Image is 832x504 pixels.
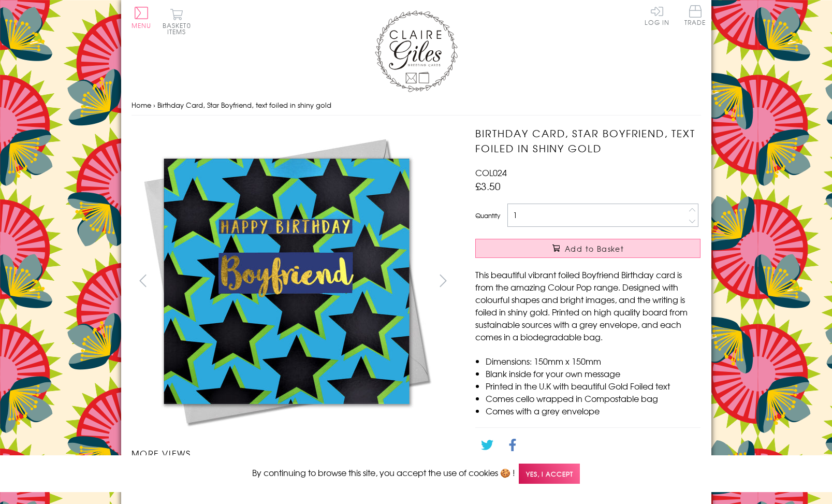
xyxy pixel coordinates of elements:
span: 0 items [167,21,191,36]
a: Home [132,100,151,110]
a: Log In [645,5,669,25]
img: Birthday Card, Star Boyfriend, text foiled in shiny gold [455,126,765,437]
button: Add to Basket [475,239,700,258]
li: Printed in the U.K with beautiful Gold Foiled text [486,380,700,392]
span: Add to Basket [565,243,624,254]
span: › [153,100,155,110]
span: Birthday Card, Star Boyfriend, text foiled in shiny gold [157,100,331,110]
button: Basket0 items [163,8,191,35]
button: Menu [132,7,152,28]
li: Comes with a grey envelope [486,405,700,417]
nav: breadcrumbs [132,95,701,116]
h3: More views [132,447,455,459]
li: Dimensions: 150mm x 150mm [486,355,700,367]
span: £3.50 [475,179,501,193]
img: Claire Giles Greetings Cards [375,10,458,92]
span: Yes, I accept [519,464,580,484]
label: Quantity [475,211,500,220]
li: Comes cello wrapped in Compostable bag [486,392,700,405]
p: This beautiful vibrant foiled Boyfriend Birthday card is from the amazing Colour Pop range. Desig... [475,268,700,343]
span: Menu [132,21,152,30]
span: COL024 [475,166,507,179]
button: prev [132,269,155,292]
h1: Birthday Card, Star Boyfriend, text foiled in shiny gold [475,126,700,156]
span: Trade [684,5,706,25]
li: Blank inside for your own message [486,367,700,380]
img: Birthday Card, Star Boyfriend, text foiled in shiny gold [131,126,442,437]
button: next [431,269,455,292]
a: Trade [684,5,706,27]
